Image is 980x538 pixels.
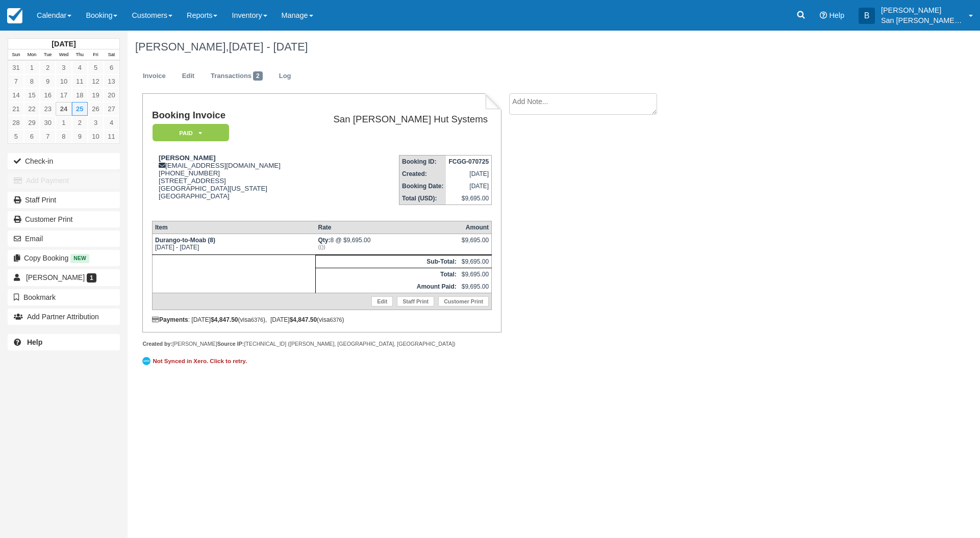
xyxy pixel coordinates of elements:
[88,88,104,102] a: 19
[72,116,88,130] a: 2
[70,254,89,263] span: New
[290,316,317,323] strong: $4,847.50
[104,49,119,61] th: Sat
[8,309,120,325] button: Add Partner Attribution
[56,88,71,102] a: 17
[8,334,120,350] a: Help
[142,340,501,348] div: [PERSON_NAME] [TECHNICAL_ID] ([PERSON_NAME], [GEOGRAPHIC_DATA], [GEOGRAPHIC_DATA])
[152,154,302,213] div: [EMAIL_ADDRESS][DOMAIN_NAME] [PHONE_NUMBER] [STREET_ADDRESS] [GEOGRAPHIC_DATA][US_STATE] [GEOGRAP...
[438,296,489,306] a: Customer Print
[397,296,434,306] a: Staff Print
[8,130,24,143] a: 5
[152,316,188,323] strong: Payments
[8,172,120,189] button: Add Payment
[142,355,249,367] a: Not Synced in Xero. Click to retry.
[72,102,88,116] a: 25
[24,88,40,102] a: 15
[8,88,24,102] a: 14
[88,116,104,130] a: 3
[72,130,88,143] a: 9
[56,61,71,74] a: 3
[104,61,119,74] a: 6
[217,341,244,347] strong: Source IP:
[27,338,42,346] b: Help
[24,130,40,143] a: 6
[40,88,56,102] a: 16
[318,244,456,250] em: (())
[87,273,96,283] span: 1
[8,74,24,88] a: 7
[40,130,56,143] a: 7
[829,11,844,19] span: Help
[399,168,446,180] th: Created:
[142,341,172,347] strong: Created by:
[88,61,104,74] a: 5
[8,102,24,116] a: 21
[371,296,393,306] a: Edit
[56,74,71,88] a: 10
[56,130,71,143] a: 8
[52,40,76,48] strong: [DATE]
[7,8,22,23] img: checkfront-main-nav-mini-logo.png
[399,156,446,168] th: Booking ID:
[24,74,40,88] a: 8
[104,74,119,88] a: 13
[152,110,302,121] h1: Booking Invoice
[24,61,40,74] a: 1
[72,88,88,102] a: 18
[306,114,488,125] h2: San [PERSON_NAME] Hut Systems
[135,66,173,86] a: Invoice
[448,158,489,165] strong: FCGG-070725
[459,268,492,280] td: $9,695.00
[399,180,446,192] th: Booking Date:
[104,102,119,116] a: 27
[72,74,88,88] a: 11
[56,49,71,61] th: Wed
[203,66,270,86] a: Transactions2
[881,5,963,15] p: [PERSON_NAME]
[152,221,315,234] th: Item
[104,88,119,102] a: 20
[446,180,491,192] td: [DATE]
[56,102,71,116] a: 24
[24,116,40,130] a: 29
[459,280,492,293] td: $9,695.00
[40,49,56,61] th: Tue
[8,289,120,305] button: Bookmark
[446,192,491,205] td: $9,695.00
[104,130,119,143] a: 11
[315,280,459,293] th: Amount Paid:
[40,116,56,130] a: 30
[229,40,308,53] span: [DATE] - [DATE]
[56,116,71,130] a: 1
[152,316,492,323] div: : [DATE] (visa ), [DATE] (visa )
[315,234,459,254] td: 8 @ $9,695.00
[271,66,299,86] a: Log
[72,61,88,74] a: 4
[88,49,104,61] th: Fri
[40,74,56,88] a: 9
[152,234,315,254] td: [DATE] - [DATE]
[859,8,875,24] div: B
[24,49,40,61] th: Mon
[153,124,229,142] em: Paid
[159,154,216,162] strong: [PERSON_NAME]
[315,268,459,280] th: Total:
[251,317,263,323] small: 6376
[88,74,104,88] a: 12
[315,255,459,268] th: Sub-Total:
[881,15,963,25] p: San [PERSON_NAME] Hut Systems
[104,116,119,130] a: 4
[330,317,342,323] small: 6376
[820,12,827,19] i: Help
[8,49,24,61] th: Sun
[399,192,446,205] th: Total (USD):
[26,273,85,281] span: [PERSON_NAME]
[459,255,492,268] td: $9,695.00
[462,237,489,252] div: $9,695.00
[8,250,120,266] button: Copy Booking New
[40,102,56,116] a: 23
[211,316,238,323] strong: $4,847.50
[8,116,24,130] a: 28
[88,102,104,116] a: 26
